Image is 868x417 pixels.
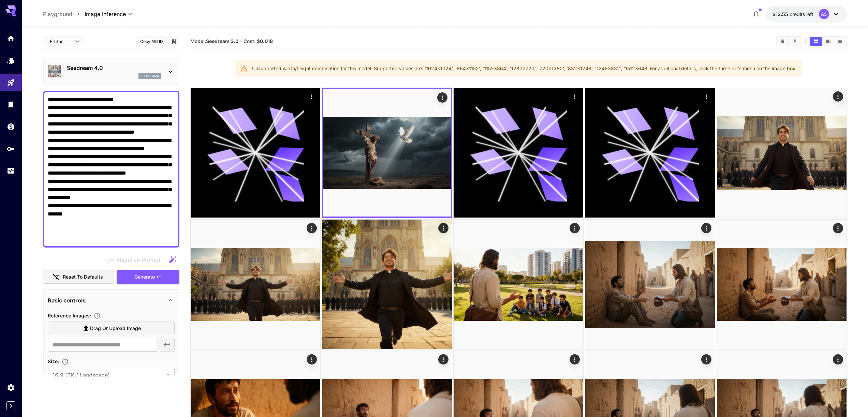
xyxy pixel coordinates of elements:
[766,6,847,22] button: $13.54768AS
[50,38,71,45] span: Editor
[7,100,15,109] div: Library
[260,38,273,44] b: 0.018
[191,220,320,349] img: Z
[240,37,242,45] p: ·
[43,10,72,18] a: Playground
[206,38,238,44] b: Seedream 3.0
[833,223,843,233] div: Actions
[773,11,813,18] div: $13.54768
[136,36,167,46] button: Copy AIR ID
[67,64,161,72] p: Seedream 4.0
[585,220,715,349] img: Z
[701,223,711,233] div: Actions
[91,312,103,319] button: Upload a reference image to guide the result. This is needed for Image-to-Image or Inpainting. Su...
[48,358,59,364] span: Size :
[7,383,15,392] div: Settings
[437,92,447,103] div: Actions
[323,89,451,217] img: 2Q==
[103,255,166,264] span: Negative prompts are not compatible with the selected model.
[141,74,159,78] p: seedream4
[809,36,847,46] div: Show media in grid viewShow media in video viewShow media in list view
[252,62,797,75] div: Unsupported width/height combination for this model. Supported values are: '1024x1024', '864x1152...
[307,354,317,364] div: Actions
[48,313,91,318] span: Reference Images :
[190,38,238,44] span: Model:
[789,37,801,46] button: Download All
[777,37,789,46] button: Clear All
[134,273,155,281] span: Generate
[790,11,813,17] span: credits left
[701,91,711,102] div: Actions
[43,270,114,284] button: Reset to defaults
[85,10,126,18] span: Image Inference
[6,401,15,410] button: Expand sidebar
[454,220,583,349] img: 2Q==
[570,91,580,102] div: Actions
[717,220,847,349] img: 2Q==
[59,358,71,365] button: Adjust the dimensions of the generated image by specifying its width and height in pixels, or sel...
[822,37,834,46] button: Show media in video view
[48,322,175,336] label: Drag or upload image
[570,354,580,364] div: Actions
[773,11,790,17] span: $13.55
[48,292,175,309] div: Basic controls
[307,91,317,102] div: Actions
[117,270,179,284] button: Generate
[438,354,448,364] div: Actions
[48,61,175,82] div: Seedream 4.0seedream4
[7,34,15,43] div: Home
[322,220,452,349] img: 2Q==
[833,354,843,364] div: Actions
[834,37,846,46] button: Show media in list view
[48,296,86,304] p: Basic controls
[819,9,829,19] div: AS
[171,37,177,45] button: Add to library
[7,122,15,131] div: Wallet
[7,167,15,175] div: Usage
[717,88,847,218] img: 9k=
[776,36,801,46] div: Clear AllDownload All
[570,223,580,233] div: Actions
[7,145,15,153] div: API Keys
[7,78,15,87] div: Playground
[117,256,160,264] span: Negative Prompt
[307,223,317,233] div: Actions
[810,37,822,46] button: Show media in grid view
[438,223,448,233] div: Actions
[701,354,711,364] div: Actions
[43,10,85,18] nav: breadcrumb
[90,324,141,333] span: Drag or upload image
[244,38,273,44] span: Cost: $
[833,91,843,102] div: Actions
[7,56,15,65] div: Models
